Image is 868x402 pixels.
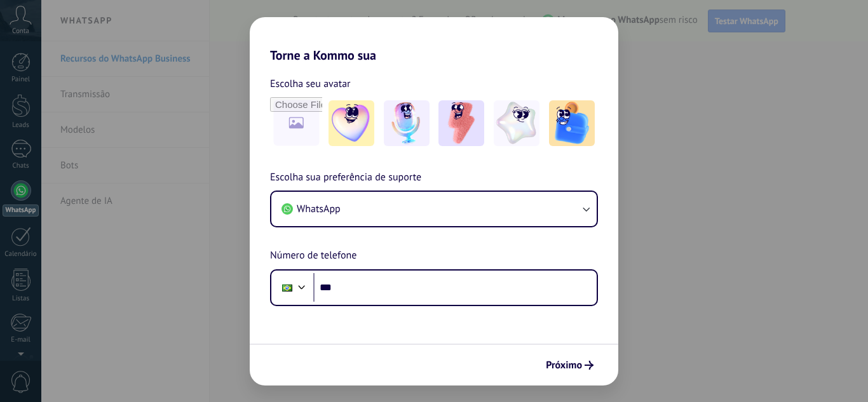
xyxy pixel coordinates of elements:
[549,100,595,146] img: -5.jpeg
[250,17,618,63] h2: Torne a Kommo sua
[270,170,421,186] span: Escolha sua preferência de suporte
[270,76,351,92] span: Escolha seu avatar
[275,274,299,301] div: Brazil: + 55
[546,361,582,370] span: Próximo
[271,192,597,226] button: WhatsApp
[384,100,430,146] img: -2.jpeg
[297,203,341,215] span: WhatsApp
[540,354,599,376] button: Próximo
[438,100,484,146] img: -3.jpeg
[329,100,374,146] img: -1.jpeg
[494,100,539,146] img: -4.jpeg
[270,248,356,264] span: Número de telefone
